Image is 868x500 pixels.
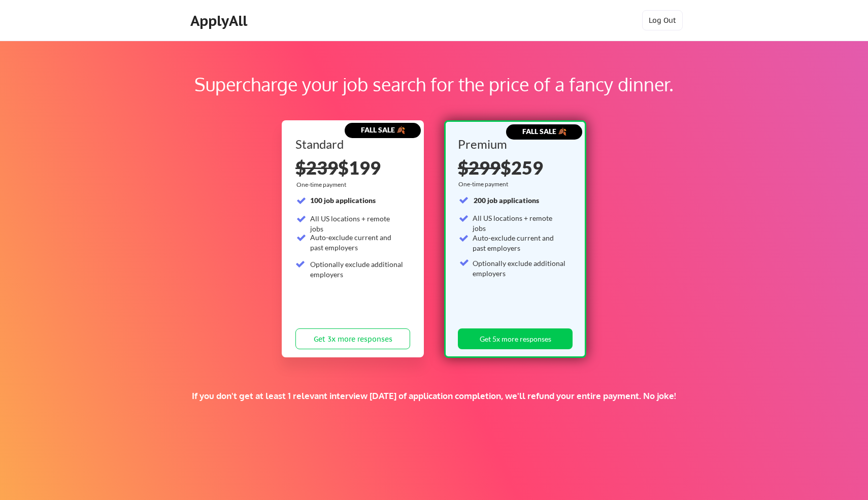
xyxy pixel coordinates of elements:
[473,233,566,253] div: Auto-exclude current and past employers
[642,10,683,30] button: Log Out
[295,328,410,349] button: Get 3x more responses
[295,138,407,150] div: Standard
[65,71,803,98] div: Supercharge your job search for the price of a fancy dinner.
[310,259,404,279] div: Optionally exclude additional employers
[458,156,500,179] s: $299
[458,138,569,150] div: Premium
[310,232,404,252] div: Auto-exclude current and past employers
[310,214,404,234] div: All US locations + remote jobs
[176,390,692,402] div: If you don't get at least 1 relevant interview [DATE] of application completion, we'll refund you...
[522,127,566,136] strong: FALL SALE 🍂
[190,12,250,29] div: ApplyAll
[458,328,573,349] button: Get 5x more responses
[458,180,511,188] div: One-time payment
[295,156,338,179] s: $239
[295,158,410,177] div: $199
[474,196,539,205] strong: 200 job applications
[458,158,569,177] div: $259
[310,196,376,205] strong: 100 job applications
[473,258,566,278] div: Optionally exclude additional employers
[296,181,349,189] div: One-time payment
[473,213,566,233] div: All US locations + remote jobs
[361,125,405,134] strong: FALL SALE 🍂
